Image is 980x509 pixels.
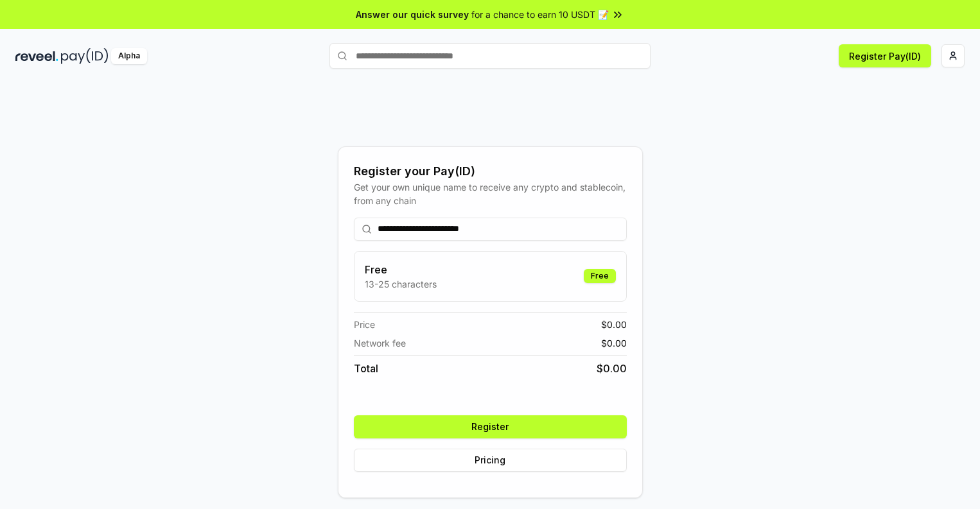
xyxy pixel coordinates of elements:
[365,262,437,277] h3: Free
[354,361,378,376] span: Total
[356,8,469,21] span: Answer our quick survey
[354,449,627,472] button: Pricing
[365,277,437,291] p: 13-25 characters
[597,361,627,376] span: $ 0.00
[354,415,627,438] button: Register
[601,336,627,350] span: $ 0.00
[839,44,931,67] button: Register Pay(ID)
[354,180,627,207] div: Get your own unique name to receive any crypto and stablecoin, from any chain
[61,48,109,64] img: pay_id
[15,48,58,64] img: reveel_dark
[111,48,147,64] div: Alpha
[584,269,616,283] div: Free
[354,162,627,180] div: Register your Pay(ID)
[354,336,406,350] span: Network fee
[354,318,375,331] span: Price
[601,318,627,331] span: $ 0.00
[471,8,609,21] span: for a chance to earn 10 USDT 📝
